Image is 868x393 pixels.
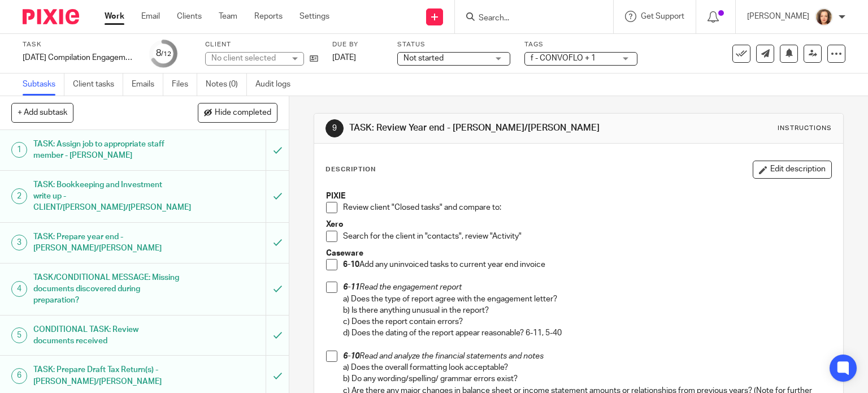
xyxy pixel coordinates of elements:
[255,74,299,96] a: Audit logs
[343,231,832,242] p: Search for the client in "contacts", review "Activity"
[325,119,344,137] div: 9
[11,281,27,297] div: 4
[326,249,363,257] strong: Caseware
[205,40,318,49] label: Client
[11,235,27,251] div: 3
[343,283,359,291] em: 6-11
[11,327,27,343] div: 5
[478,14,579,24] input: Search
[326,221,344,228] strong: Xero
[343,261,359,269] strong: 6-10
[747,11,809,22] p: [PERSON_NAME]
[177,11,202,22] a: Clients
[73,74,123,96] a: Client tasks
[11,103,73,122] button: + Add subtask
[11,142,27,158] div: 1
[349,122,602,134] h1: TASK: Review Year end - [PERSON_NAME]/[PERSON_NAME]
[105,11,124,22] a: Work
[215,109,271,118] span: Hide completed
[33,176,181,217] h1: TASK: Bookkeeping and Investment write up - CLIENT/[PERSON_NAME]/[PERSON_NAME]
[198,103,277,122] button: Hide completed
[815,8,833,26] img: avatar-thumb.jpg
[524,40,637,49] label: Tags
[332,54,356,62] span: [DATE]
[172,74,197,96] a: Files
[397,40,510,49] label: Status
[343,327,832,339] p: d) Does the dating of the report appear reasonable? 6-11, 5-40
[359,283,462,291] em: Read the engagement report
[343,316,832,327] p: c) Does the report contain errors?
[332,40,383,49] label: Due by
[132,74,163,96] a: Emails
[343,352,359,360] em: 6-10
[254,11,283,22] a: Reports
[753,161,832,179] button: Edit description
[343,259,832,270] p: Add any uninvoiced tasks to current year end invoice
[343,202,832,213] p: Review client "Closed tasks" and compare to:
[206,74,247,96] a: Notes (0)
[325,165,376,174] p: Description
[33,136,181,165] h1: TASK: Assign job to appropriate staff member - [PERSON_NAME]
[11,368,27,384] div: 6
[161,51,171,57] small: /12
[343,373,832,385] p: b) Do any wording/spelling/ grammar errors exist?
[33,269,181,309] h1: TASK/CONDITIONAL MESSAGE: Missing documents discovered during preparation?
[141,11,160,22] a: Email
[156,47,171,60] div: 8
[300,11,329,22] a: Settings
[359,352,544,360] em: Read and analyze the financial statements and notes
[403,54,444,62] span: Not started
[23,52,136,63] div: [DATE] Compilation Engagement
[33,228,181,257] h1: TASK: Prepare year end - [PERSON_NAME]/[PERSON_NAME]
[23,74,64,96] a: Subtasks
[343,305,832,316] p: b) Is there anything unusual in the report?
[33,361,181,390] h1: TASK: Prepare Draft Tax Return(s) - [PERSON_NAME]/[PERSON_NAME]
[641,12,684,20] span: Get Support
[23,52,136,63] div: 2025-02-02 Compilation Engagement
[531,54,596,62] span: f - CONVOFLO + 1
[33,321,181,350] h1: CONDITIONAL TASK: Review documents received
[326,192,345,200] strong: PIXIE
[23,9,79,24] img: Pixie
[219,11,237,22] a: Team
[211,53,285,64] div: No client selected
[11,188,27,204] div: 2
[778,124,832,133] div: Instructions
[343,293,832,305] p: a) Does the type of report agree with the engagement letter?
[343,362,832,373] p: a) Does the overall formatting look acceptable?
[23,40,136,49] label: Task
